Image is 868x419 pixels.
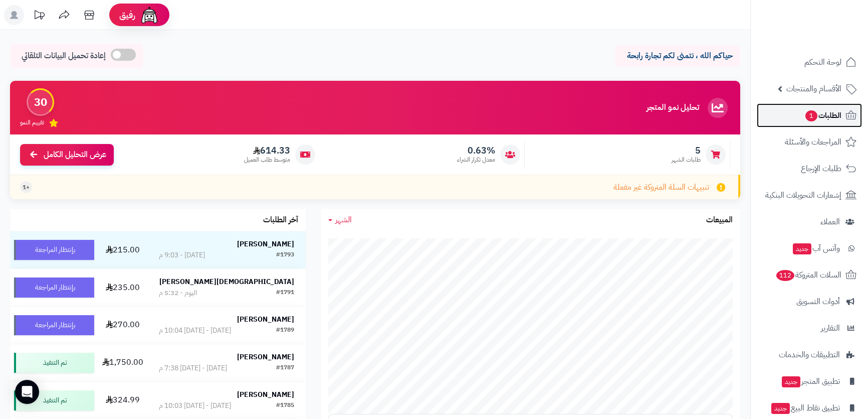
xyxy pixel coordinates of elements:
strong: [PERSON_NAME] [237,389,294,400]
span: تطبيق نقاط البيع [770,401,840,415]
span: جديد [793,243,811,254]
img: ai-face.png [139,5,159,25]
span: الأقسام والمنتجات [786,82,841,96]
div: #1789 [276,326,294,336]
div: بإنتظار المراجعة [14,240,94,260]
div: [DATE] - [DATE] 10:03 م [159,401,231,411]
td: 324.99 [98,382,147,419]
span: الطلبات [804,108,841,122]
strong: [PERSON_NAME] [237,239,294,249]
a: إشعارات التحويلات البنكية [757,183,862,207]
span: 614.33 [244,145,290,156]
strong: [PERSON_NAME] [237,352,294,362]
div: بإنتظار المراجعة [14,315,94,335]
td: 270.00 [98,307,147,344]
span: إعادة تحميل البيانات التلقائي [22,50,106,62]
a: وآتس آبجديد [757,236,862,260]
span: التقارير [821,321,840,335]
td: 215.00 [98,231,147,268]
strong: [PERSON_NAME] [237,314,294,325]
span: طلبات الشهر [672,156,701,164]
h3: المبيعات [706,216,733,225]
h3: آخر الطلبات [263,216,298,225]
span: جديد [782,376,800,387]
span: التطبيقات والخدمات [779,348,840,362]
span: 0.63% [457,145,495,156]
a: المراجعات والأسئلة [757,130,862,154]
h3: تحليل نمو المتجر [646,103,699,112]
a: الشهر [328,214,352,226]
a: عرض التحليل الكامل [20,144,114,166]
span: المراجعات والأسئلة [785,135,841,149]
span: متوسط طلب العميل [244,156,290,164]
span: إشعارات التحويلات البنكية [765,188,841,202]
span: تقييم النمو [20,118,44,127]
div: تم التنفيذ [14,353,94,373]
span: وآتس آب [792,241,840,255]
a: السلات المتروكة112 [757,263,862,287]
span: +1 [23,183,30,192]
div: [DATE] - [DATE] 10:04 م [159,326,231,336]
span: معدل تكرار الشراء [457,156,495,164]
div: اليوم - 5:32 م [159,288,197,298]
a: العملاء [757,210,862,234]
span: جديد [771,403,790,414]
div: #1793 [276,250,294,260]
td: 1,750.00 [98,344,147,381]
span: رفيق [119,9,135,21]
span: السلات المتروكة [775,268,841,282]
a: تحديثات المنصة [27,5,52,28]
a: لوحة التحكم [757,50,862,74]
div: #1791 [276,288,294,298]
a: طلبات الإرجاع [757,157,862,181]
span: عرض التحليل الكامل [44,149,106,161]
a: الطلبات1 [757,103,862,127]
span: تطبيق المتجر [781,374,840,388]
span: لوحة التحكم [804,55,841,69]
span: طلبات الإرجاع [801,162,841,176]
span: 5 [672,145,701,156]
a: تطبيق المتجرجديد [757,369,862,393]
a: أدوات التسويق [757,290,862,314]
div: Open Intercom Messenger [15,380,39,404]
div: بإنتظار المراجعة [14,277,94,298]
div: تم التنفيذ [14,390,94,410]
span: 1 [805,110,817,121]
span: 112 [776,270,794,281]
strong: [DEMOGRAPHIC_DATA][PERSON_NAME] [159,276,294,287]
td: 235.00 [98,269,147,306]
span: العملاء [820,215,840,229]
div: #1785 [276,401,294,411]
span: تنبيهات السلة المتروكة غير مفعلة [613,182,709,193]
div: #1787 [276,363,294,373]
span: الشهر [335,214,352,226]
span: أدوات التسويق [796,295,840,309]
div: [DATE] - [DATE] 7:38 م [159,363,227,373]
a: التقارير [757,316,862,340]
p: حياكم الله ، نتمنى لكم تجارة رابحة [622,50,733,62]
a: التطبيقات والخدمات [757,343,862,367]
div: [DATE] - 9:03 م [159,250,205,260]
